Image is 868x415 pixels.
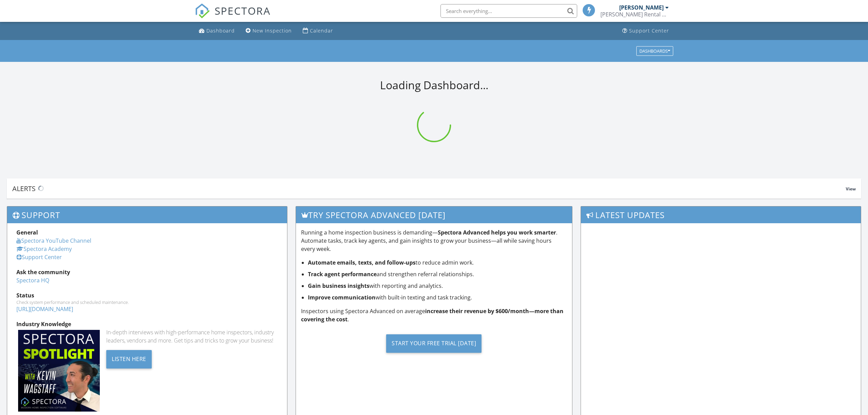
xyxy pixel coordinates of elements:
[386,334,482,353] div: Start Your Free Trial [DATE]
[16,305,73,313] a: [URL][DOMAIN_NAME]
[195,3,210,18] img: The Best Home Inspection Software - Spectora
[106,328,278,345] div: In-depth interviews with high-performance home inspectors, industry leaders, vendors and more. Ge...
[206,27,235,34] div: Dashboard
[253,27,292,34] div: New Inspection
[636,46,673,56] button: Dashboards
[308,270,377,278] strong: Track agent performance
[301,307,564,323] strong: increase their revenue by $600/month—more than covering the cost
[600,11,669,18] div: Fridley Rental Property Inspection Division
[581,206,861,223] h3: Latest Updates
[629,27,669,34] div: Support Center
[308,282,369,290] strong: Gain business insights
[308,282,567,290] li: with reporting and analytics.
[440,4,577,18] input: Search everything...
[301,329,567,358] a: Start Your Free Trial [DATE]
[16,229,38,236] strong: General
[438,229,556,236] strong: Spectora Advanced helps you work smarter
[639,49,670,53] div: Dashboards
[301,228,567,253] p: Running a home inspection business is demanding— . Automate tasks, track key agents, and gain ins...
[308,294,376,301] strong: Improve communication
[215,3,271,18] span: SPECTORA
[16,291,278,299] div: Status
[16,253,62,261] a: Support Center
[308,258,567,267] li: to reduce admin work.
[16,245,72,253] a: Spectora Academy
[7,206,287,223] h3: Support
[106,355,152,362] a: Listen Here
[16,320,278,328] div: Industry Knowledge
[16,237,91,244] a: Spectora YouTube Channel
[301,307,567,323] p: Inspectors using Spectora Advanced on average .
[619,4,664,11] div: [PERSON_NAME]
[300,25,336,37] a: Calendar
[310,27,333,34] div: Calendar
[16,268,278,276] div: Ask the community
[846,186,856,192] span: View
[12,184,846,193] div: Alerts
[620,25,672,37] a: Support Center
[195,9,271,24] a: SPECTORA
[196,25,238,37] a: Dashboard
[18,330,100,412] img: Spectoraspolightmain
[243,25,295,37] a: New Inspection
[308,293,567,302] li: with built-in texting and task tracking.
[308,270,567,278] li: and strengthen referral relationships.
[106,350,152,369] div: Listen Here
[296,206,572,223] h3: Try spectora advanced [DATE]
[16,299,278,305] div: Check system performance and scheduled maintenance.
[16,277,49,284] a: Spectora HQ
[308,259,416,266] strong: Automate emails, texts, and follow-ups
